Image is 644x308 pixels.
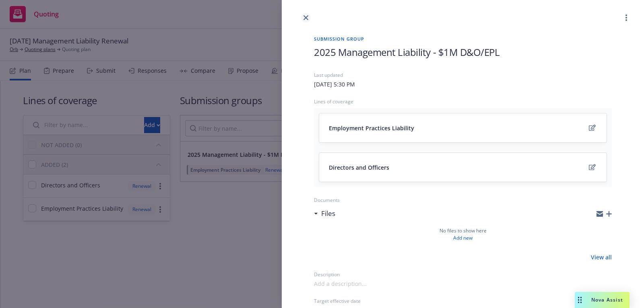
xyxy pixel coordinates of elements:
[591,253,612,261] a: View all
[301,13,311,23] a: close
[329,124,414,132] span: Employment Practices Liability
[575,292,585,308] div: Drag to move
[321,208,335,219] h3: Files
[314,80,355,88] div: [DATE] 5:30 PM
[453,234,473,242] a: Add new
[591,296,623,303] span: Nova Assist
[314,197,612,203] div: Documents
[587,162,597,172] a: edit
[314,98,612,105] div: Lines of coverage
[587,123,597,133] a: edit
[440,227,487,234] span: No files to show here
[329,163,389,172] span: Directors and Officers
[575,292,630,308] button: Nova Assist
[314,271,612,278] div: Description
[314,45,500,59] span: 2025 Management Liability - $1M D&O/EPL
[314,72,612,78] div: Last updated
[621,13,631,23] a: more
[314,208,335,219] div: Files
[314,298,612,304] div: Target effective date
[314,35,612,42] span: Submission group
